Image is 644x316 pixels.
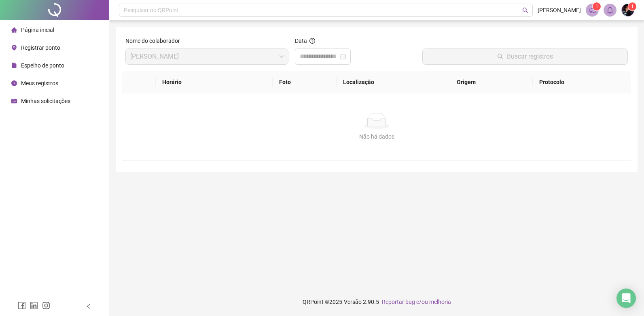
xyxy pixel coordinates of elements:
[533,71,631,93] th: Protocolo
[631,4,634,9] span: 1
[86,303,91,309] span: left
[21,27,54,33] span: Página inicial
[606,6,614,14] span: bell
[42,301,50,310] span: instagram
[382,299,451,305] span: Reportar bug e/ou melhoria
[11,80,17,86] span: clock-circle
[125,36,185,45] label: Nome do colaborador
[295,38,307,44] span: Data
[273,71,337,93] th: Foto
[21,62,64,69] span: Espelho de ponto
[21,80,58,86] span: Meus registros
[616,289,636,308] div: Open Intercom Messenger
[595,4,598,9] span: 1
[337,71,451,93] th: Localização
[309,38,315,44] span: question-circle
[109,288,644,316] footer: QRPoint © 2025 - 2.90.5 -
[522,7,528,13] span: search
[538,6,581,15] span: [PERSON_NAME]
[130,49,284,64] span: Ana Paula Santos Souza
[11,45,17,51] span: environment
[622,4,634,16] img: 83885
[11,98,17,104] span: schedule
[132,132,621,141] div: Não há dados
[21,44,60,51] span: Registrar ponto
[593,2,601,11] sup: 1
[450,71,533,93] th: Origem
[589,6,596,14] span: notification
[11,27,17,33] span: home
[30,301,38,310] span: linkedin
[11,63,17,68] span: file
[422,48,628,65] button: Buscar registros
[628,2,636,11] sup: Atualize o seu contato no menu Meus Dados
[18,301,26,310] span: facebook
[344,299,362,305] span: Versão
[21,98,70,104] span: Minhas solicitações
[156,71,239,93] th: Horário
